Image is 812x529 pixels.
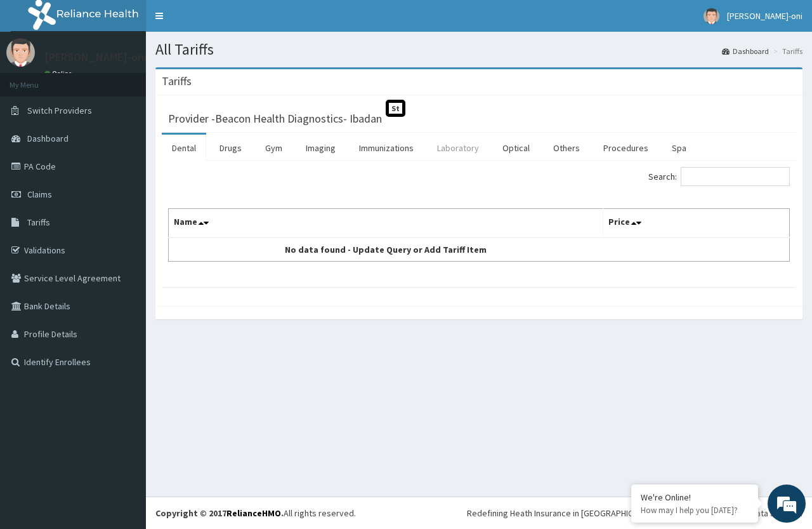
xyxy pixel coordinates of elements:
[603,209,790,238] th: Price
[722,46,769,57] a: Dashboard
[641,492,749,503] div: We're Online!
[296,135,346,161] a: Imaging
[27,217,50,228] span: Tariffs
[44,51,147,63] p: [PERSON_NAME]-oni
[648,167,790,186] label: Search:
[543,135,590,161] a: Others
[255,135,292,161] a: Gym
[770,46,802,57] li: Tariffs
[467,507,802,519] div: Redefining Heath Insurance in [GEOGRAPHIC_DATA] using Telemedicine and Data Science!
[44,69,75,78] a: Online
[593,135,658,161] a: Procedures
[386,100,405,117] span: St
[162,76,192,87] h3: Tariffs
[155,41,802,58] h1: All Tariffs
[349,135,424,161] a: Immunizations
[427,135,489,161] a: Laboratory
[727,10,802,22] span: [PERSON_NAME]-oni
[169,238,603,262] td: No data found - Update Query or Add Tariff Item
[168,113,382,124] h3: Provider - Beacon Health Diagnostics- Ibadan
[641,505,749,516] p: How may I help you today?
[27,189,52,200] span: Claims
[704,8,719,24] img: User Image
[27,133,69,144] span: Dashboard
[681,167,790,186] input: Search:
[209,135,252,161] a: Drugs
[146,497,812,529] footer: All rights reserved.
[169,209,603,238] th: Name
[492,135,540,161] a: Optical
[6,38,35,67] img: User Image
[662,135,697,161] a: Spa
[226,507,281,519] a: RelianceHMO
[155,507,284,519] strong: Copyright © 2017 .
[162,135,206,161] a: Dental
[27,105,92,116] span: Switch Providers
